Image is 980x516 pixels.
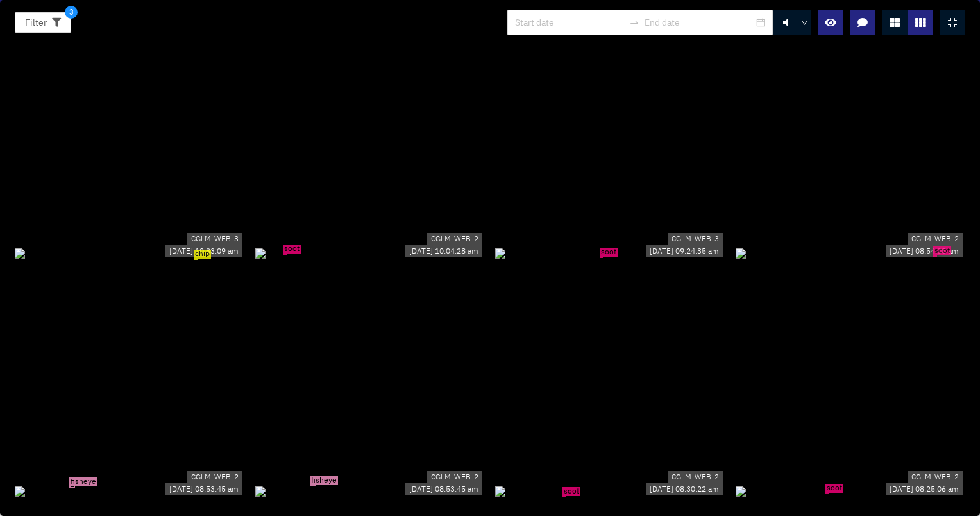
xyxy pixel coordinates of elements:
[165,483,242,495] div: [DATE] 08:53:45 am
[310,476,338,485] span: fisheye
[283,245,301,254] span: soot
[908,233,963,245] div: CGLM-WEB-2
[194,250,211,259] span: chip
[187,471,242,483] div: CGLM-WEB-2
[825,484,843,493] span: soot
[515,15,624,30] input: Start date
[562,487,580,496] span: soot
[908,471,963,483] div: CGLM-WEB-2
[933,246,951,255] span: soot
[427,471,482,483] div: CGLM-WEB-2
[801,19,809,27] span: down
[69,477,97,486] span: fisheye
[25,15,47,30] span: Filter
[886,245,963,257] div: [DATE] 08:54:05 am
[629,17,639,28] span: to
[645,15,754,30] input: End date
[405,245,482,257] div: [DATE] 10:04:28 am
[629,17,639,28] span: swap-right
[668,233,723,245] div: CGLM-WEB-3
[427,233,482,245] div: CGLM-WEB-2
[646,483,723,495] div: [DATE] 08:30:22 am
[187,233,242,245] div: CGLM-WEB-3
[886,483,963,495] div: [DATE] 08:25:06 am
[65,6,78,19] span: 3
[15,12,71,33] button: Filter
[405,483,482,495] div: [DATE] 08:53:45 am
[600,248,618,257] span: soot
[165,245,242,257] div: [DATE] 10:33:09 am
[646,245,723,257] div: [DATE] 09:24:35 am
[668,471,723,483] div: CGLM-WEB-2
